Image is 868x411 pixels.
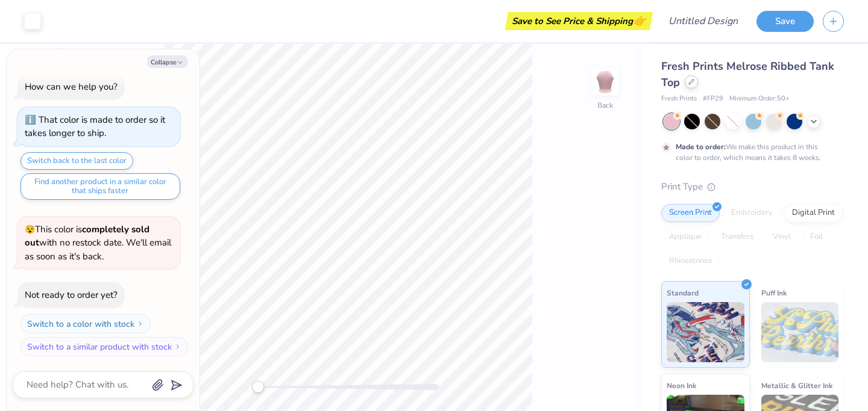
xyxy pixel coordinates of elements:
[25,81,118,93] div: How can we help you?
[661,228,709,246] div: Applique
[174,343,181,350] img: Switch to a similar product with stock
[137,320,144,327] img: Switch to a color with stock
[756,11,814,32] button: Save
[667,302,744,362] img: Standard
[25,289,118,301] div: Not ready to order yet?
[703,94,723,104] span: # FP29
[723,204,781,222] div: Embroidery
[25,223,171,262] span: This color is with no restock date. We'll email as soon as it's back.
[667,379,696,392] span: Neon Ink
[676,141,824,163] div: We make this product in this color to order, which means it takes 8 weeks.
[661,94,697,104] span: Fresh Prints
[713,228,761,246] div: Transfers
[20,314,151,333] button: Switch to a color with stock
[25,224,35,235] span: 😵
[597,100,613,111] div: Back
[676,142,726,152] strong: Made to order:
[20,337,188,356] button: Switch to a similar product with stock
[661,59,834,90] span: Fresh Prints Melrose Ribbed Tank Top
[252,381,264,393] div: Accessibility label
[20,152,133,170] button: Switch back to the last color
[593,70,617,94] img: Back
[667,286,699,299] span: Standard
[761,379,832,392] span: Metallic & Glitter Ink
[633,13,646,28] span: 👉
[20,173,180,200] button: Find another product in a similar color that ships faster
[661,204,720,222] div: Screen Print
[659,9,747,33] input: Untitled Design
[784,204,843,222] div: Digital Print
[661,252,720,270] div: Rhinestones
[661,180,844,194] div: Print Type
[765,228,799,246] div: Vinyl
[729,94,790,104] span: Minimum Order: 50 +
[802,228,831,246] div: Foil
[147,55,187,68] button: Collapse
[25,114,165,140] div: That color is made to order so it takes longer to ship.
[508,12,650,30] div: Save to See Price & Shipping
[25,223,149,249] strong: completely sold out
[761,302,839,362] img: Puff Ink
[761,286,787,299] span: Puff Ink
